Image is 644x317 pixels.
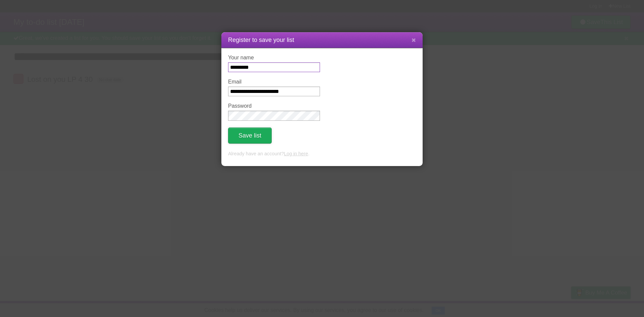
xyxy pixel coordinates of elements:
a: Log in here [284,151,308,156]
button: Save list [228,127,272,144]
label: Email [228,79,320,85]
label: Your name [228,55,320,61]
p: Already have an account? . [228,150,416,158]
label: Password [228,103,320,109]
h1: Register to save your list [228,36,416,45]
